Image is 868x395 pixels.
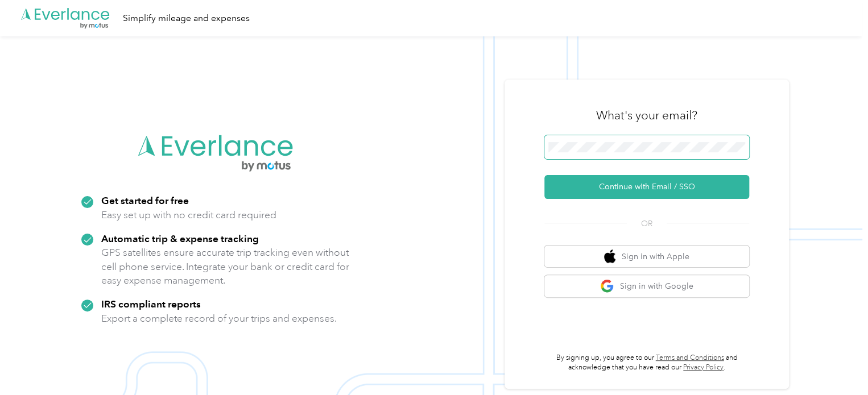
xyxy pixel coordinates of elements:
[627,218,667,230] span: OR
[596,107,697,123] h3: What's your email?
[544,175,749,199] button: Continue with Email / SSO
[544,246,749,268] button: apple logoSign in with Apple
[544,275,749,297] button: google logoSign in with Google
[101,311,337,326] p: Export a complete record of your trips and expenses.
[101,298,201,310] strong: IRS compliant reports
[101,194,189,206] strong: Get started for free
[604,250,615,264] img: apple logo
[544,353,749,373] p: By signing up, you agree to our and acknowledge that you have read our .
[101,208,276,222] p: Easy set up with no credit card required
[683,363,724,372] a: Privacy Policy
[656,354,724,362] a: Terms and Conditions
[123,11,250,26] div: Simplify mileage and expenses
[101,232,259,244] strong: Automatic trip & expense tracking
[101,246,350,288] p: GPS satellites ensure accurate trip tracking even without cell phone service. Integrate your bank...
[600,279,614,293] img: google logo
